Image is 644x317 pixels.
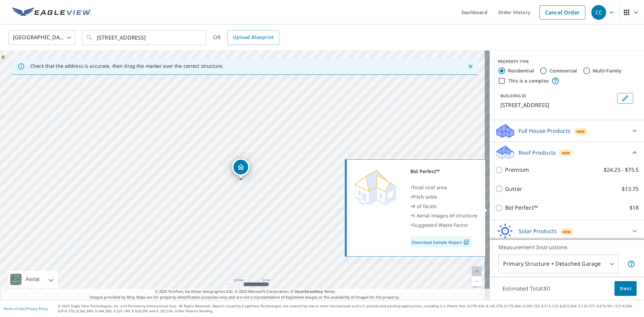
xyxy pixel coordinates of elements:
[591,5,606,20] div: CC
[498,243,635,251] p: Measurement Instructions
[462,239,471,245] img: Pdf Icon
[519,149,556,157] p: Roof Products
[500,101,614,109] p: [STREET_ADDRESS]
[466,62,475,71] button: Close
[505,204,538,212] p: Bid Perfect™
[500,93,526,99] p: BUILDING ID
[97,28,193,47] input: Search by address or latitude-longitude
[498,255,619,273] div: Primary Structure + Detached Garage
[411,220,477,230] div: •
[412,222,468,228] span: Suggested Waste Factor
[604,166,639,174] p: $24.25 - $75.5
[627,260,635,268] span: Your report will include the primary structure and a detached garage if one exists.
[472,266,482,276] a: Current Level 20, Zoom In Disabled
[411,167,477,176] div: Bid Perfect™
[593,67,622,74] label: Multi-Family
[505,185,522,193] p: Gutter
[497,281,555,296] p: Estimated Total: $0
[620,284,631,293] span: Next
[495,223,639,239] div: Solar ProductsNew
[30,63,223,69] p: Check that the address is accurate, then drag the marker over the correct structure.
[3,307,48,311] p: |
[495,123,639,139] div: Full House ProductsNew
[58,304,641,314] p: © 2025 Eagle View Technologies, Inc. and Pictometry International Corp. All Rights Reserved. Repo...
[233,33,274,42] span: Upload Blueprint
[3,306,24,311] a: Terms of Use
[505,166,529,174] p: Premium
[519,227,557,235] p: Solar Products
[213,30,279,45] div: OR
[498,59,636,65] div: PROPERTY TYPE
[577,129,585,134] span: New
[12,7,91,17] img: EV Logo
[562,150,570,156] span: New
[472,276,482,286] a: Current Level 20, Zoom Out
[508,67,534,74] label: Residential
[412,194,437,200] span: Pitch table
[411,211,477,220] div: •
[324,289,335,294] a: Terms
[23,271,42,288] div: Aerial
[227,30,279,45] a: Upload Blueprint
[155,289,335,295] span: © 2025 TomTom, Earthstar Geographics SIO, © 2025 Microsoft Corporation, ©
[508,77,549,84] label: This is a complex
[617,93,633,104] button: Edit building 1
[411,183,477,192] div: •
[352,167,399,207] img: Premium
[411,202,477,211] div: •
[411,192,477,202] div: •
[519,127,571,135] p: Full House Products
[8,271,58,288] div: Aerial
[294,289,323,294] a: OpenStreetMap
[412,184,447,191] span: Total roof area
[539,5,585,19] a: Cancel Order
[412,212,477,219] span: 5 Aerial images of structure
[495,145,639,160] div: Roof ProductsNew
[614,281,637,296] button: Next
[232,158,250,179] div: Dropped pin, building 1, Residential property, 15365 71st Pl N Loxahatchee, FL 33470
[8,28,75,47] div: [GEOGRAPHIC_DATA]
[549,67,577,74] label: Commercial
[630,204,639,212] p: $18
[622,185,639,193] p: $13.75
[26,306,48,311] a: Privacy Policy
[412,203,437,209] span: # of facets
[563,229,571,234] span: New
[411,236,472,247] a: Download Sample Report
